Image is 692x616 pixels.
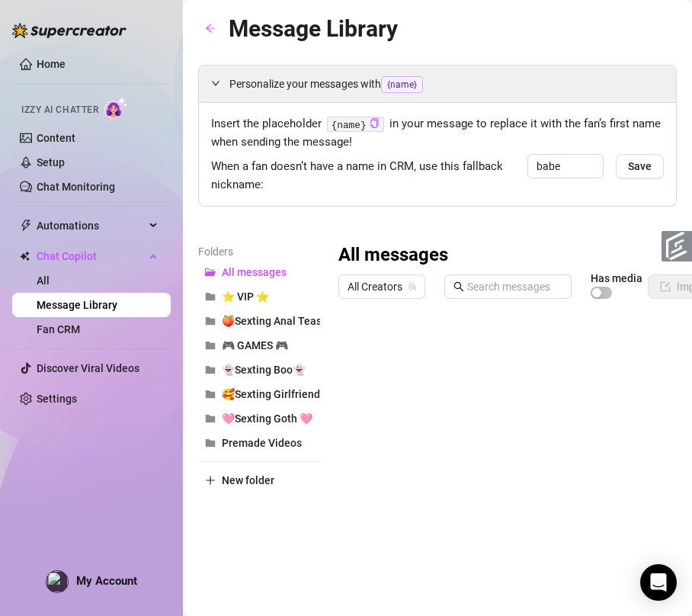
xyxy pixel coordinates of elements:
span: arrow-left [205,23,216,34]
img: logo-BBDzfeDw.svg [12,23,127,38]
a: Message Library [37,299,117,311]
span: Automations [37,213,145,238]
a: All [37,274,50,287]
code: {name} [327,117,384,133]
span: expanded [211,79,220,88]
a: Fan CRM [37,323,80,335]
span: Izzy AI Chatter [21,103,98,117]
button: New folder [198,468,320,492]
button: 👻Sexting Boo👻 [198,358,320,382]
a: Setup [37,156,65,168]
img: AI Chatter [104,97,128,119]
article: Message Library [229,11,398,47]
span: folder [205,413,216,424]
span: {name} [381,76,423,93]
span: 🍑Sexting Anal Tease🍑 [222,315,341,327]
button: 🍑Sexting Anal Tease🍑 [198,309,320,333]
div: Personalize your messages with{name} [199,66,676,102]
span: New folder [222,474,274,486]
span: Save [628,160,652,172]
a: Settings [37,393,77,405]
span: Personalize your messages with [229,75,664,93]
span: folder [205,291,216,302]
button: 🎮 GAMES 🎮 [198,333,320,358]
span: folder [205,340,216,351]
span: folder [205,438,216,448]
span: plus [205,475,216,486]
span: copy [370,118,380,128]
a: Chat Monitoring [37,181,115,193]
span: All messages [222,266,287,278]
button: Save [616,154,664,178]
span: 🩷Sexting Goth 🩷 [222,412,312,425]
h3: All messages [338,243,448,268]
span: 🎮 GAMES 🎮 [222,339,288,351]
article: Has media [591,274,642,283]
span: 👻Sexting Boo👻 [222,364,306,376]
span: My Account [76,574,137,588]
input: Search messages [467,278,562,295]
button: Premade Videos [198,431,320,455]
img: profilePics%2FpPO1ohh4ZhOv2Kznd3YYJfUuvdV2.jpeg [46,571,68,592]
a: Content [37,132,75,144]
button: 🥰Sexting Girlfriend🥰 [198,382,320,406]
span: Insert the placeholder in your message to replace it with the fan’s first name when sending the m... [211,115,664,151]
span: Premade Videos [222,437,302,449]
button: ⭐ VIP ⭐ [198,284,320,309]
img: Chat Copilot [20,251,30,261]
button: All messages [198,260,320,284]
span: team [408,282,417,291]
article: Folders [198,243,320,260]
span: ⭐ VIP ⭐ [222,290,269,303]
a: Discover Viral Videos [37,362,139,374]
span: folder-open [205,267,216,278]
span: folder [205,389,216,399]
span: thunderbolt [20,220,32,232]
button: 🩷Sexting Goth 🩷 [198,406,320,431]
span: Chat Copilot [37,244,145,268]
span: folder [205,316,216,326]
button: Click to Copy [370,118,380,130]
span: 🥰Sexting Girlfriend🥰 [222,388,333,400]
span: All Creators [348,275,416,298]
span: folder [205,364,216,375]
div: Open Intercom Messenger [640,564,677,601]
span: search [453,281,464,292]
a: Home [37,58,66,70]
span: When a fan doesn’t have a name in CRM, use this fallback nickname: [211,158,520,194]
